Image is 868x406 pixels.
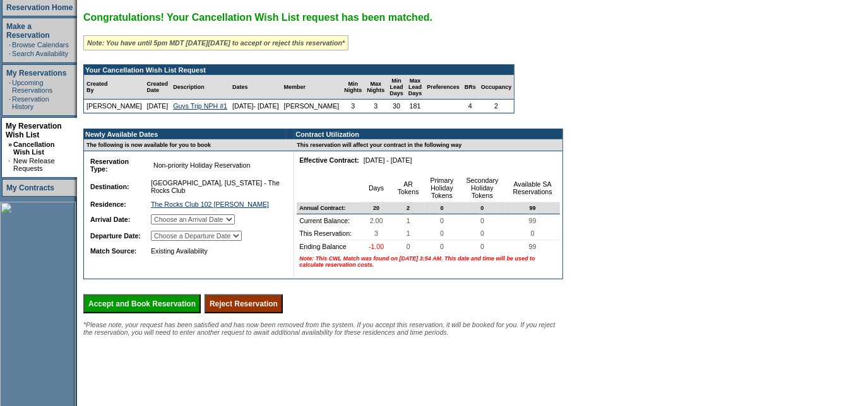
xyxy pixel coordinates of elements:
[170,75,230,100] td: Description
[13,157,54,172] a: New Release Requests
[364,100,387,113] td: 3
[364,156,412,164] nobr: [DATE] - [DATE]
[83,294,201,313] input: Accept and Book Reservation
[6,3,73,12] a: Reservation Home
[367,214,386,227] span: 2.00
[90,183,129,190] b: Destination:
[9,79,11,94] td: ·
[6,122,62,139] a: My Reservation Wish List
[462,75,479,100] td: BRs
[9,41,11,49] td: ·
[148,177,283,197] td: [GEOGRAPHIC_DATA], [US_STATE] - The Rocks Club
[437,214,446,227] span: 0
[83,12,432,23] span: Congratulations! Your Cancellation Wish List request has been matched.
[87,39,345,47] i: Note: You have until 5pm MDT [DATE][DATE] to accept or reject this reservation*
[505,174,560,202] td: Available SA Reservations
[151,159,253,171] span: Non-priority Holiday Reservation
[527,202,538,214] span: 99
[404,240,413,253] span: 0
[90,247,136,255] b: Match Source:
[297,202,360,214] td: Annual Contract:
[299,156,359,164] b: Effective Contract:
[392,174,425,202] td: AR Tokens
[151,200,269,208] a: The Rocks Club 102 [PERSON_NAME]
[6,22,50,40] a: Make a Reservation
[84,129,287,139] td: Newly Available Dates
[6,69,66,78] a: My Reservations
[371,202,382,214] span: 20
[437,240,446,253] span: 0
[526,240,539,253] span: 99
[90,216,130,223] b: Arrival Date:
[173,102,227,110] a: Guys Trip NPH #1
[8,157,12,172] td: ·
[90,200,126,208] b: Residence:
[404,214,413,227] span: 1
[526,214,539,227] span: 99
[12,79,52,94] a: Upcoming Reservations
[366,240,386,253] span: -1.00
[8,141,12,148] b: »
[479,202,487,214] span: 0
[360,174,392,202] td: Days
[406,100,425,113] td: 181
[387,75,406,100] td: Min Lead Days
[230,75,282,100] td: Dates
[84,139,287,151] td: The following is now available for you to book
[84,65,514,75] td: Your Cancellation Wish List Request
[425,174,460,202] td: Primary Holiday Tokens
[13,141,54,156] a: Cancellation Wish List
[364,75,387,100] td: Max Nights
[478,227,487,240] span: 0
[462,100,479,113] td: 4
[90,158,129,173] b: Reservation Type:
[528,227,537,240] span: 0
[12,41,69,49] a: Browse Calendars
[148,245,283,257] td: Existing Availability
[479,100,514,113] td: 2
[294,129,562,139] td: Contract Utilization
[297,253,560,270] td: Note: This CWL Match was found on [DATE] 3:54 AM. This date and time will be used to calculate re...
[478,240,487,253] span: 0
[12,95,49,110] a: Reservation History
[297,214,360,227] td: Current Balance:
[9,50,11,57] td: ·
[406,75,425,100] td: Max Lead Days
[9,95,11,110] td: ·
[297,240,360,253] td: Ending Balance
[83,321,556,336] span: *Please note, your request has been satisfied and has now been removed from the system. If you ac...
[12,50,68,57] a: Search Availability
[342,75,364,100] td: Min Nights
[424,75,462,100] td: Preferences
[282,100,342,113] td: [PERSON_NAME]
[438,202,446,214] span: 0
[342,100,364,113] td: 3
[282,75,342,100] td: Member
[404,227,413,240] span: 1
[478,214,487,227] span: 0
[230,100,282,113] td: [DATE]- [DATE]
[145,75,171,100] td: Created Date
[460,174,506,202] td: Secondary Holiday Tokens
[145,100,171,113] td: [DATE]
[90,232,141,240] b: Departure Date:
[6,183,54,192] a: My Contracts
[84,75,145,100] td: Created By
[387,100,406,113] td: 30
[404,202,412,214] span: 2
[479,75,514,100] td: Occupancy
[84,100,145,113] td: [PERSON_NAME]
[372,227,381,240] span: 3
[294,139,562,151] td: This reservation will affect your contract in the following way
[297,227,360,240] td: This Reservation:
[437,227,446,240] span: 0
[205,294,283,313] input: Reject Reservation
